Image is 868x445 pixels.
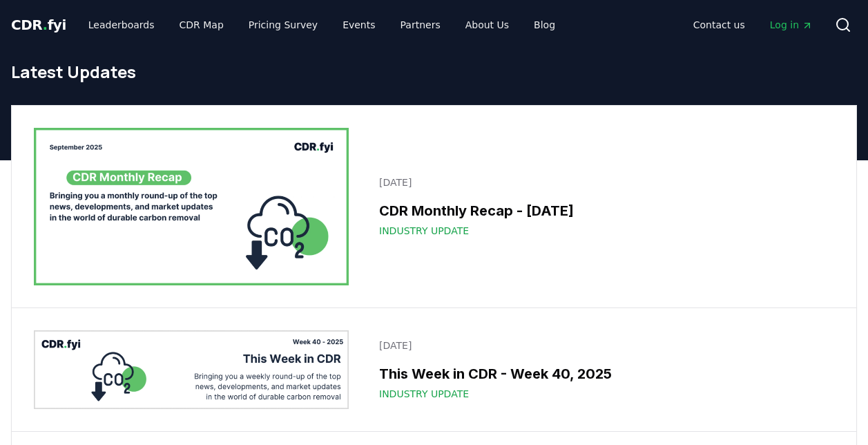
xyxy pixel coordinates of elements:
a: CDR.fyi [11,15,66,35]
img: CDR Monthly Recap - September 2025 blog post image [34,128,349,285]
a: Pricing Survey [238,12,329,37]
a: Log in [759,12,824,37]
span: Industry Update [379,224,469,238]
h3: CDR Monthly Recap - [DATE] [379,200,826,221]
a: Blog [523,12,566,37]
a: CDR Map [168,12,235,37]
nav: Main [682,12,824,37]
a: Leaderboards [77,12,166,37]
a: About Us [454,12,520,37]
a: Events [331,12,386,37]
span: Industry Update [379,387,469,401]
p: [DATE] [379,339,826,352]
nav: Main [77,12,566,37]
p: [DATE] [379,176,826,189]
h3: This Week in CDR - Week 40, 2025 [379,363,826,384]
span: . [43,17,48,33]
a: Contact us [682,12,756,37]
a: Partners [389,12,452,37]
h1: Latest Updates [11,61,857,83]
a: [DATE]This Week in CDR - Week 40, 2025Industry Update [371,330,834,409]
span: Log in [770,18,813,32]
a: [DATE]CDR Monthly Recap - [DATE]Industry Update [371,167,834,246]
span: CDR fyi [11,17,66,33]
img: This Week in CDR - Week 40, 2025 blog post image [34,330,349,409]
